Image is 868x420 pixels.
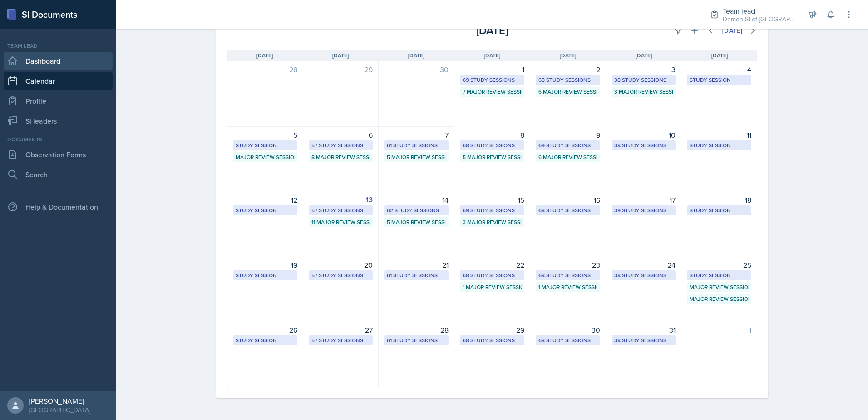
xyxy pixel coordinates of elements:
div: 68 Study Sessions [463,336,522,345]
div: 8 [460,130,524,140]
div: [PERSON_NAME] [29,396,90,405]
div: 19 [233,260,297,270]
a: Dashboard [4,52,113,70]
div: 68 Study Sessions [538,206,597,215]
div: 7 [384,130,449,140]
span: [DATE] [332,51,349,60]
span: [DATE] [711,51,728,60]
a: Search [4,165,113,184]
div: 57 Study Sessions [311,271,370,280]
div: Study Session [236,206,295,215]
div: 26 [233,325,297,335]
div: 1 Major Review Session [463,283,522,291]
div: 5 Major Review Sessions [387,218,446,226]
div: Major Review Session [236,153,295,161]
div: 6 Major Review Sessions [538,88,597,96]
div: 68 Study Sessions [463,271,522,280]
div: 61 Study Sessions [387,141,446,150]
a: Profile [4,92,113,110]
div: 3 Major Review Sessions [614,88,673,96]
div: 14 [384,195,449,205]
div: 62 Study Sessions [387,206,446,215]
div: 1 [460,64,524,75]
div: 17 [612,195,676,205]
div: 28 [384,325,449,335]
span: [DATE] [408,51,424,60]
div: Demon SI of [GEOGRAPHIC_DATA] / Fall 2025 [723,15,795,24]
div: Study Session [236,141,295,150]
div: 38 Study Sessions [614,271,673,280]
div: 61 Study Sessions [387,336,446,345]
div: 69 Study Sessions [463,206,522,215]
div: 3 Major Review Sessions [463,218,522,226]
div: 30 [384,64,449,75]
div: 12 [233,195,297,205]
div: Team lead [4,42,113,50]
div: 68 Study Sessions [463,141,522,150]
div: 13 [309,195,373,205]
div: 1 Major Review Session [538,283,597,291]
div: 11 Major Review Sessions [311,218,370,226]
div: 3 [612,64,676,75]
div: 15 [460,195,524,205]
div: Study Session [690,76,749,84]
div: 9 [536,130,600,140]
div: [DATE] [404,22,580,39]
div: 61 Study Sessions [387,271,446,280]
div: 20 [309,260,373,270]
div: 5 Major Review Sessions [387,153,446,161]
div: [DATE] [722,27,742,34]
div: Study Session [690,141,749,150]
div: 38 Study Sessions [614,76,673,84]
div: Study Session [236,336,295,345]
div: 5 [233,130,297,140]
div: 24 [612,260,676,270]
div: Study Session [236,271,295,280]
div: 29 [460,325,524,335]
div: 6 Major Review Sessions [538,153,597,161]
div: 30 [536,325,600,335]
div: 11 [687,130,751,140]
div: 27 [309,325,373,335]
div: 16 [536,195,600,205]
div: 1 [687,325,751,335]
div: 8 Major Review Sessions [311,153,370,161]
div: Documents [4,135,113,144]
div: 25 [687,260,751,270]
div: [GEOGRAPHIC_DATA] [29,405,90,415]
div: 18 [687,195,751,205]
div: 23 [536,260,600,270]
div: 69 Study Sessions [538,141,597,150]
div: 57 Study Sessions [311,206,370,215]
button: [DATE] [716,23,748,38]
div: 29 [309,64,373,75]
div: Major Review Session [690,295,749,303]
div: 5 Major Review Sessions [463,153,522,161]
div: 68 Study Sessions [538,271,597,280]
div: 39 Study Sessions [614,206,673,215]
div: Study Session [690,206,749,215]
div: 68 Study Sessions [538,336,597,345]
div: Help & Documentation [4,198,113,216]
span: [DATE] [484,51,500,60]
div: 22 [460,260,524,270]
div: 57 Study Sessions [311,141,370,150]
a: Calendar [4,72,113,90]
div: 7 Major Review Sessions [463,88,522,96]
div: 69 Study Sessions [463,76,522,84]
div: Team lead [723,5,795,16]
div: 4 [687,64,751,75]
div: 21 [384,260,449,270]
div: 28 [233,64,297,75]
a: Observation Forms [4,145,113,164]
span: [DATE] [636,51,652,60]
span: [DATE] [560,51,576,60]
div: 68 Study Sessions [538,76,597,84]
div: 38 Study Sessions [614,141,673,150]
div: 31 [612,325,676,335]
div: 38 Study Sessions [614,336,673,345]
div: Study Session [690,271,749,280]
a: Si leaders [4,112,113,130]
div: Major Review Session [690,283,749,291]
div: 2 [536,64,600,75]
